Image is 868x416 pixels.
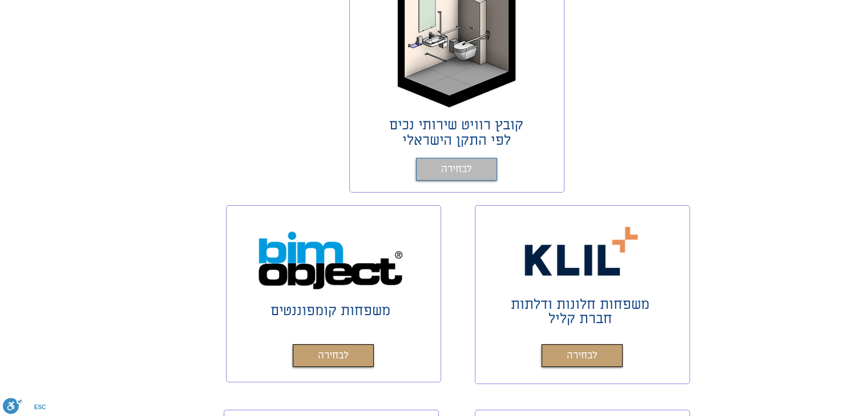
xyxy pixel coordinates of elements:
[441,161,472,178] span: לבחירה
[416,158,497,181] a: לבחירה
[258,231,403,291] img: Bim object משפחות רוויט בחינם
[402,131,511,150] span: לפי התקן הישראלי
[567,348,597,364] span: לבחירה
[519,221,645,281] img: קליל משפחות רוויט בחינם
[318,348,349,364] span: לבחירה
[271,301,390,320] a: משפחות קומפוננטים
[511,295,649,314] span: משפחות חלונות ודלתות
[389,116,523,134] span: קובץ רוויט שירותי נכים
[542,344,623,367] a: לבחירה
[548,309,612,328] span: חברת קליל
[293,344,374,367] a: לבחירה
